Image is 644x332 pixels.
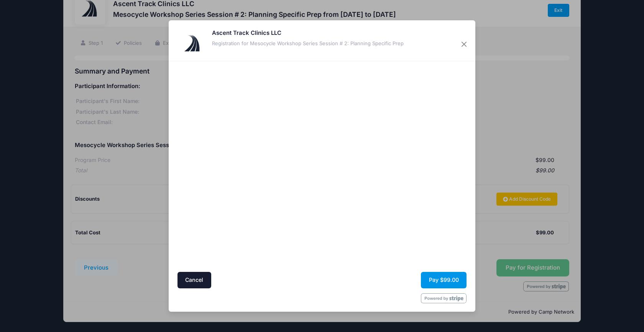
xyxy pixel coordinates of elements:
[212,40,404,47] div: Registration for Mesocycle Workshop Series Session # 2: Planning Specific Prep
[212,29,404,37] h5: Ascent Track Clinics LLC
[176,63,320,270] iframe: Secure address input frame
[421,272,467,288] button: Pay $99.00
[457,38,471,51] button: Close
[324,63,468,203] iframe: Secure payment input frame
[177,272,211,288] button: Cancel
[176,148,320,149] iframe: Google autocomplete suggestions dropdown list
